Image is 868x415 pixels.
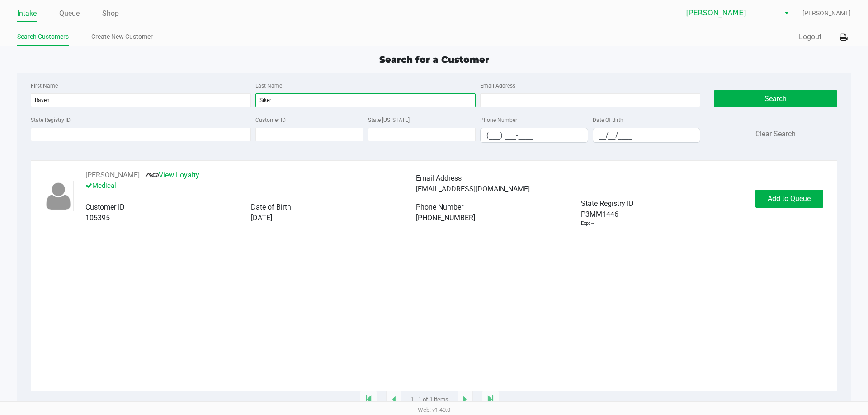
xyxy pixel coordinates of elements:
input: Format: (999) 999-9999 [481,128,588,142]
label: Date Of Birth [593,116,623,124]
app-submit-button: Move to last page [482,391,499,409]
a: Shop [102,7,119,20]
span: 105395 [85,214,110,222]
span: Add to Queue [768,194,811,203]
label: State Registry ID [31,116,71,124]
div: Exp: -- [581,220,594,228]
label: Email Address [480,82,515,90]
span: Email Address [416,174,462,182]
a: Queue [59,7,80,20]
label: Phone Number [480,116,517,124]
span: Search for a Customer [379,54,489,65]
span: 1 - 1 of 1 items [410,395,448,404]
span: [PERSON_NAME] [686,8,774,19]
button: Add to Queue [755,190,823,208]
span: Date of Birth [251,203,291,211]
label: First Name [31,82,58,90]
a: Intake [17,7,37,20]
button: See customer info [85,170,140,181]
app-submit-button: Previous [386,391,401,409]
button: Logout [799,32,821,42]
span: P3MM1446 [581,209,618,220]
p: Medical [85,181,416,191]
span: [EMAIL_ADDRESS][DOMAIN_NAME] [416,185,530,193]
span: [PHONE_NUMBER] [416,214,475,222]
app-submit-button: Next [458,391,473,409]
button: Select [780,5,793,21]
a: Search Customers [17,31,69,42]
button: Search [714,90,837,107]
a: View Loyalty [145,171,199,179]
span: [DATE] [251,214,272,222]
label: Last Name [255,82,282,90]
kendo-maskedtextbox: Format: MM/DD/YYYY [593,128,701,143]
span: Customer ID [85,203,125,211]
span: Web: v1.40.0 [418,406,450,413]
a: Create New Customer [91,31,153,42]
app-submit-button: Move to first page [360,391,377,409]
span: Phone Number [416,203,463,211]
input: Format: MM/DD/YYYY [593,128,700,142]
button: Clear Search [755,129,796,140]
span: State Registry ID [581,199,634,208]
label: State [US_STATE] [368,116,410,124]
label: Customer ID [255,116,286,124]
span: [PERSON_NAME] [802,9,851,18]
